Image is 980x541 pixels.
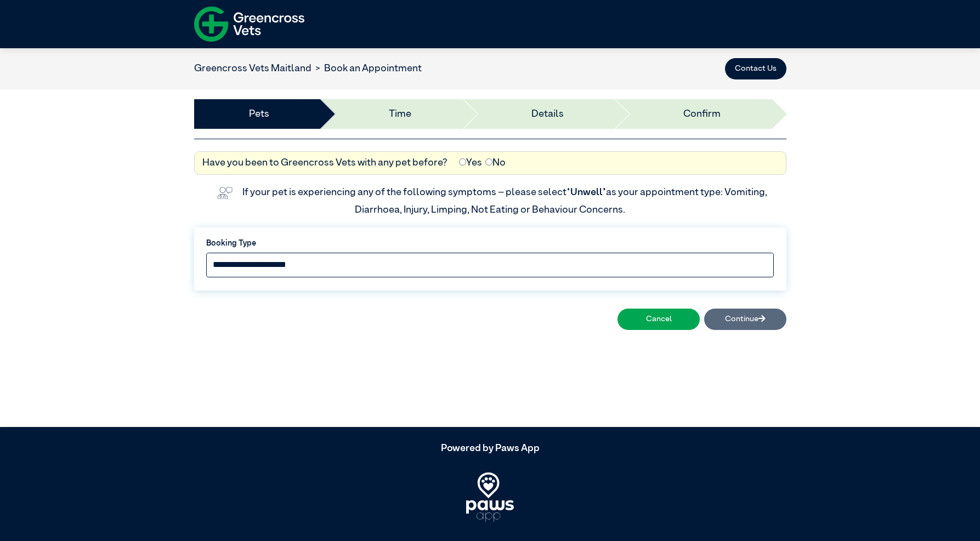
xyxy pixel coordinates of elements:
[618,309,700,331] button: Cancel
[466,472,513,522] img: PawsApp
[459,156,482,170] label: Yes
[206,238,774,250] label: Booking Type
[194,61,422,76] nav: breadcrumb
[459,158,466,166] input: Yes
[485,158,492,166] input: No
[202,156,447,170] label: Have you been to Greencross Vets with any pet before?
[485,156,506,170] label: No
[567,187,606,197] span: “Unwell”
[249,107,269,122] a: Pets
[194,443,786,455] h5: Powered by Paws App
[194,3,305,45] img: f-logo
[311,61,422,76] li: Book an Appointment
[213,183,236,203] img: vet
[725,58,786,80] button: Contact Us
[242,187,769,215] label: If your pet is experiencing any of the following symptoms – please select as your appointment typ...
[194,64,311,73] a: Greencross Vets Maitland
